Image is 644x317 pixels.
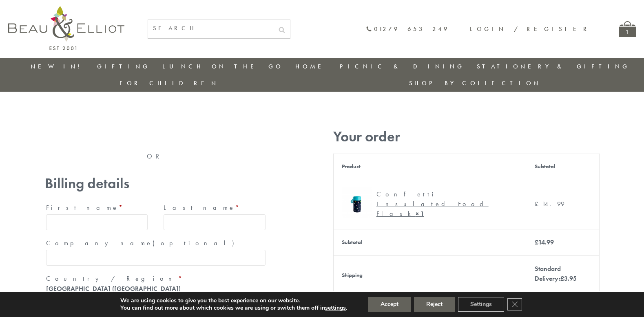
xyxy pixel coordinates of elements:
[414,297,455,312] button: Reject
[120,79,219,87] a: For Children
[333,128,600,145] h3: Your order
[162,62,283,70] a: Lunch On The Go
[535,264,577,283] label: Standard Delivery:
[477,62,630,70] a: Stationery & Gifting
[416,209,424,218] strong: × 1
[535,238,538,247] span: £
[470,25,591,33] a: Login / Register
[153,239,239,247] span: (optional)
[333,229,527,255] th: Subtotal
[409,79,541,87] a: Shop by collection
[560,274,564,283] span: £
[535,200,564,208] bdi: 14.99
[535,200,542,208] span: £
[535,238,554,247] bdi: 14.99
[46,237,266,250] label: Company name
[342,187,518,221] a: Insulated food flask Confetti Insulated Food Flask× 1
[43,125,155,145] iframe: Secure express checkout frame
[507,298,522,310] button: Close GDPR Cookie Banner
[31,62,85,70] a: New in!
[156,125,268,145] iframe: Secure express checkout frame
[619,21,636,37] a: 1
[340,62,465,70] a: Picnic & Dining
[46,272,266,285] label: Country / Region
[148,20,274,37] input: SEARCH
[560,274,577,283] bdi: 3.95
[366,26,449,33] a: 01279 653 249
[120,297,347,304] p: We are using cookies to give you the best experience on our website.
[376,189,512,219] div: Confetti Insulated Food Flask
[527,154,599,179] th: Subtotal
[97,62,150,70] a: Gifting
[325,304,346,312] button: settings
[333,255,527,295] th: Shipping
[45,153,267,160] p: — OR —
[342,187,372,218] img: Insulated food flask
[458,297,504,312] button: Settings
[164,201,266,214] label: Last name
[46,201,148,214] label: First name
[45,175,267,192] h3: Billing details
[120,304,347,312] p: You can find out more about which cookies we are using or switch them off in .
[8,6,124,50] img: logo
[368,297,411,312] button: Accept
[333,154,527,179] th: Product
[295,62,328,70] a: Home
[46,284,181,293] strong: [GEOGRAPHIC_DATA] ([GEOGRAPHIC_DATA])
